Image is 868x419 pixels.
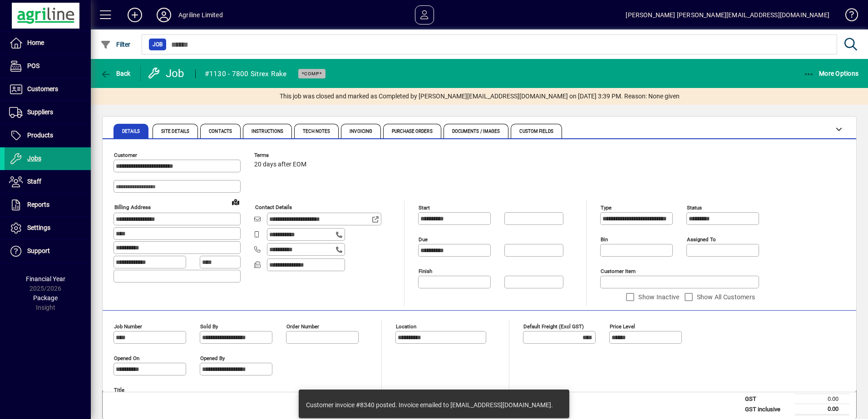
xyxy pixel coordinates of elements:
[114,323,142,330] mat-label: Job number
[27,155,41,162] span: Jobs
[303,129,330,134] span: Tech Notes
[740,404,795,415] td: GST inclusive
[122,129,140,134] span: Details
[795,394,849,404] td: 0.00
[687,205,702,211] mat-label: Status
[5,217,91,239] a: Settings
[33,294,58,302] span: Package
[27,39,44,46] span: Home
[5,194,91,216] a: Reports
[392,129,433,134] span: Purchase Orders
[452,129,500,134] span: Documents / Images
[209,129,232,134] span: Contacts
[153,40,163,49] span: Job
[98,65,133,82] button: Back
[5,78,91,101] a: Customers
[254,152,309,158] span: Terms
[114,387,124,393] mat-label: Title
[200,355,225,361] mat-label: Opened by
[98,36,133,53] button: Filter
[27,178,41,185] span: Staff
[27,224,50,231] span: Settings
[228,195,243,209] a: View on map
[286,323,319,330] mat-label: Order number
[27,62,39,69] span: POS
[5,32,91,54] a: Home
[120,7,149,23] button: Add
[396,323,416,330] mat-label: Location
[626,8,829,22] div: [PERSON_NAME] [PERSON_NAME][EMAIL_ADDRESS][DOMAIN_NAME]
[601,205,612,211] mat-label: Type
[114,355,139,361] mat-label: Opened On
[601,268,636,274] mat-label: Customer Item
[350,129,372,134] span: Invoicing
[27,85,58,93] span: Customers
[91,65,141,82] app-page-header-button: Back
[27,247,50,254] span: Support
[27,108,53,116] span: Suppliers
[252,129,283,134] span: Instructions
[601,236,608,243] mat-label: Bin
[419,205,430,211] mat-label: Start
[27,132,53,139] span: Products
[205,67,287,81] div: #1130 - 7800 Sitrex Rake
[100,70,131,77] span: Back
[161,129,189,134] span: Site Details
[419,236,428,243] mat-label: Due
[26,275,65,283] span: Financial Year
[624,92,680,101] span: Reason: None given
[419,268,432,274] mat-label: Finish
[687,236,716,243] mat-label: Assigned to
[804,70,859,77] span: More Options
[740,394,795,404] td: GST
[280,92,623,101] span: This job was closed and marked as Completed by [PERSON_NAME][EMAIL_ADDRESS][DOMAIN_NAME] on [DATE...
[306,400,553,409] div: Customer invoice #8340 posted. Invoice emailed to [EMAIL_ADDRESS][DOMAIN_NAME].
[254,161,306,168] span: 20 days after EOM
[149,7,178,23] button: Profile
[5,171,91,193] a: Staff
[148,66,186,81] div: Job
[178,8,223,22] div: Agriline Limited
[100,41,131,48] span: Filter
[5,55,91,78] a: POS
[5,240,91,263] a: Support
[200,323,218,330] mat-label: Sold by
[5,124,91,147] a: Products
[114,152,137,158] mat-label: Customer
[838,2,857,31] a: Knowledge Base
[27,201,49,208] span: Reports
[795,404,849,415] td: 0.00
[610,323,635,330] mat-label: Price Level
[801,65,861,82] button: More Options
[523,323,584,330] mat-label: Default Freight (excl GST)
[5,101,91,124] a: Suppliers
[519,129,553,134] span: Custom Fields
